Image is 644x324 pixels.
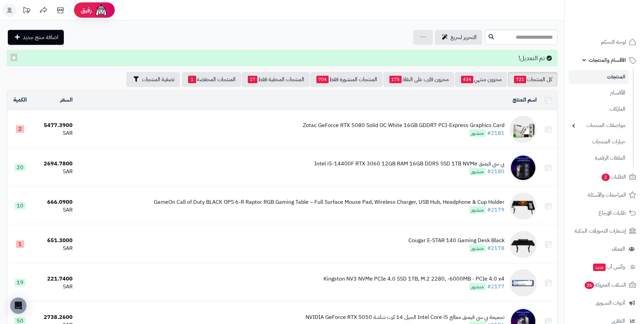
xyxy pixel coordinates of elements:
a: وآتس آبجديد [569,259,640,275]
a: التحرير لسريع [435,30,482,45]
span: وآتس آب [592,262,625,272]
span: الأقسام والمنتجات [589,55,626,65]
a: #2181 [487,129,504,137]
a: الملفات الرقمية [569,151,629,165]
span: 10 [15,202,25,210]
a: مخزون قارب على النفاذ175 [383,72,454,87]
a: #2179 [487,206,504,214]
a: كل المنتجات721 [508,72,557,87]
a: تحديثات المنصة [18,3,35,19]
div: 5477.3900 [36,122,73,129]
a: اضافة منتج جديد [8,30,64,45]
span: 2 [602,174,610,181]
span: 721 [514,76,526,83]
a: السعر [60,96,73,104]
span: 17 [248,76,257,83]
div: Zotac GeForce RTX 5080 Solid OC White 16GB GDDR7 PCI-Express Graphics Card [303,122,504,129]
img: بي سي قيمنق Intel i5-14400F RTX 3060 12GB RAM 16GB DDR5 SSD 1TB NVMe [510,154,537,181]
span: لوحة التحكم [601,37,626,47]
div: SAR [36,129,73,137]
span: المراجعات والأسئلة [588,190,626,200]
span: 2 [16,125,24,133]
div: SAR [36,283,73,291]
a: المنتجات [569,70,629,84]
div: Cougar E-STAR 140 Gaming Desk Black [408,237,504,245]
span: 19 [15,279,25,286]
a: العملاء [569,241,640,257]
a: #2180 [487,167,504,176]
div: SAR [36,168,73,176]
img: ai-face.png [94,3,108,17]
span: جديد [593,264,606,271]
a: مواصفات المنتجات [569,118,629,133]
span: 20 [15,164,25,171]
a: #2178 [487,244,504,252]
span: التحرير لسريع [450,33,477,41]
a: الطلبات2 [569,169,640,185]
span: السلات المتروكة [584,280,626,290]
div: Open Intercom Messenger [10,298,26,314]
div: SAR [36,206,73,214]
div: بي سي قيمنق Intel i5-14400F RTX 3060 12GB RAM 16GB DDR5 SSD 1TB NVMe [314,160,504,168]
div: 221.7400 [36,275,73,283]
div: GameOn Call of Duty BLACK OPS 6-R Raptor RGB Gaming Table – Full Surface Mouse Pad, Wireless Char... [154,198,504,206]
img: Zotac GeForce RTX 5080 Solid OC White 16GB GDDR7 PCI-Express Graphics Card [510,116,537,143]
span: الطلبات [601,172,626,182]
div: 651.3000 [36,237,73,245]
span: العملاء [612,244,625,254]
span: 36 [585,282,594,289]
div: Kingston NV3 NVMe PCIe 4.0 SSD 1TB, M.2 2280, -6000MB - PCIe 4.0 x4 [324,275,504,283]
span: 1 [188,76,196,83]
div: SAR [36,245,73,252]
a: أدوات التسويق [569,295,640,311]
div: تجميعة بي سي قيمنق معالج Intel Core i5 الجيل 14 كرت شاشة NVIDIA GeForce RTX 5050 [306,313,504,321]
div: 2694.7800 [36,160,73,168]
span: منشور [469,245,486,252]
div: 666.0900 [36,198,73,206]
a: المنتجات المنشورة فقط704 [310,72,383,87]
span: طلبات الإرجاع [599,208,626,218]
img: Kingston NV3 NVMe PCIe 4.0 SSD 1TB, M.2 2280, -6000MB - PCIe 4.0 x4 [510,269,537,296]
div: تم التعديل! [7,50,557,66]
span: رفيق [81,6,92,14]
span: اضافة منتج جديد [23,33,58,41]
span: 704 [316,76,329,83]
span: إشعارات التحويلات البنكية [574,226,626,236]
a: #2177 [487,283,504,291]
a: طلبات الإرجاع [569,205,640,221]
img: Cougar E-STAR 140 Gaming Desk Black [510,231,537,258]
a: الماركات [569,102,629,116]
span: منشور [469,168,486,175]
a: خيارات المنتجات [569,134,629,149]
span: منشور [469,206,486,214]
img: GameOn Call of Duty BLACK OPS 6-R Raptor RGB Gaming Table – Full Surface Mouse Pad, Wireless Char... [510,193,537,220]
button: تصفية المنتجات [126,72,180,87]
span: تصفية المنتجات [142,75,174,84]
a: المنتجات المخفية فقط17 [242,72,310,87]
span: 1 [16,240,24,248]
a: اسم المنتج [513,96,537,104]
a: إشعارات التحويلات البنكية [569,223,640,239]
a: مخزون منتهي434 [455,72,507,87]
button: × [11,54,17,61]
a: الأقسام [569,86,629,100]
span: 175 [389,76,402,83]
a: المراجعات والأسئلة [569,187,640,203]
span: منشور [469,283,486,290]
a: الكمية [13,96,27,104]
a: السلات المتروكة36 [569,277,640,293]
span: منشور [469,129,486,137]
span: 434 [461,76,473,83]
a: لوحة التحكم [569,34,640,50]
a: المنتجات المخفضة1 [182,72,241,87]
span: أدوات التسويق [595,298,625,308]
div: 2738.2600 [36,313,73,321]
